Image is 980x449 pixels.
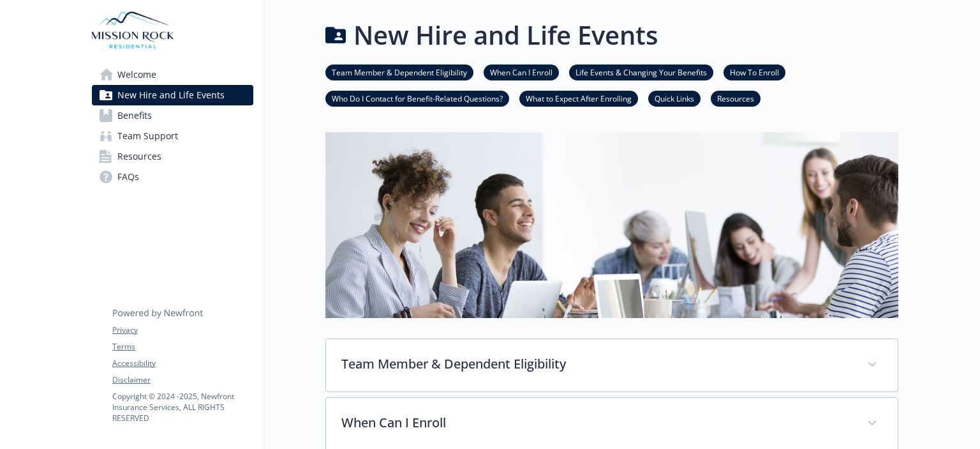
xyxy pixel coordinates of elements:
a: Team Support [92,126,253,146]
a: What to Expect After Enrolling [519,92,638,104]
span: Benefits [117,105,152,126]
span: Resources [117,146,161,167]
a: Team Member & Dependent Eligibility [325,66,473,78]
a: Terms [112,341,253,353]
a: New Hire and Life Events [92,85,253,105]
a: Welcome [92,65,253,85]
span: Welcome [117,65,156,85]
span: New Hire and Life Events [117,85,225,105]
a: FAQs [92,167,253,187]
p: Team Member & Dependent Eligibility [341,354,852,374]
span: FAQs [117,167,139,187]
a: Accessibility [112,358,253,369]
h1: New Hire and Life Events [353,16,658,54]
a: Benefits [92,105,253,126]
span: Team Support [117,126,178,146]
div: Team Member & Dependent Eligibility [326,339,898,392]
a: Disclaimer [112,374,253,386]
a: How To Enroll [724,66,785,78]
a: Privacy [112,324,253,336]
p: Copyright © 2024 - 2025 , Newfront Insurance Services, ALL RIGHTS RESERVED [112,391,253,423]
img: new hire page banner [325,132,898,318]
p: When Can I Enroll [341,413,852,432]
a: Life Events & Changing Your Benefits [569,66,713,78]
a: Resources [711,92,761,104]
a: When Can I Enroll [484,66,559,78]
a: Who Do I Contact for Benefit-Related Questions? [325,92,509,104]
a: Resources [92,146,253,167]
a: Quick Links [648,92,701,104]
